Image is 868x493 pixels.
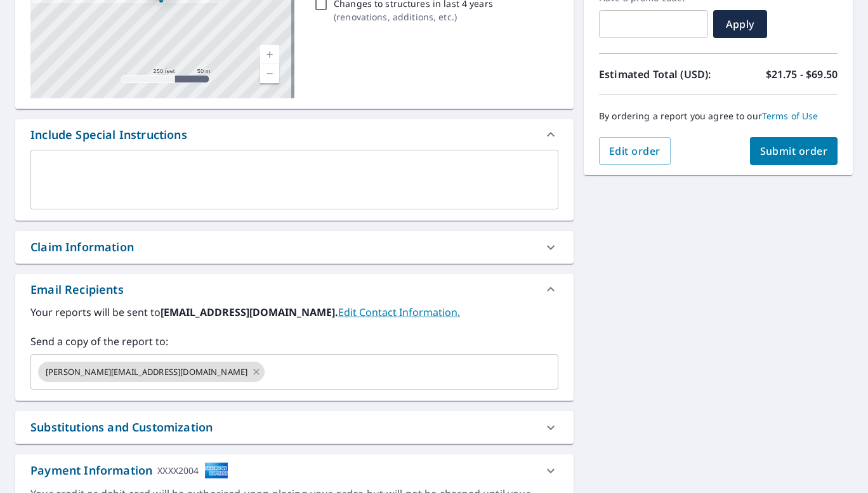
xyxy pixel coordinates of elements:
div: Claim Information [30,239,134,256]
div: Substitutions and Customization [30,419,213,436]
b: [EMAIL_ADDRESS][DOMAIN_NAME]. [161,305,338,319]
button: Edit order [599,137,671,165]
div: Payment InformationXXXX2004cardImage [15,454,574,487]
div: Email Recipients [30,281,124,298]
a: Terms of Use [762,110,819,122]
div: Claim Information [15,231,574,263]
a: Current Level 17, Zoom In [260,45,279,64]
div: XXXX2004 [157,462,199,479]
img: cardImage [204,462,228,479]
div: [PERSON_NAME][EMAIL_ADDRESS][DOMAIN_NAME] [38,362,265,382]
p: $21.75 - $69.50 [766,67,838,82]
div: Include Special Instructions [30,126,187,143]
button: Submit order [750,137,838,165]
p: Estimated Total (USD): [599,67,718,82]
div: Include Special Instructions [15,119,574,150]
div: Payment Information [30,462,228,479]
a: EditContactInfo [338,305,460,319]
span: Submit order [760,144,828,158]
p: By ordering a report you agree to our [599,110,838,122]
span: Apply [723,17,757,31]
span: Edit order [609,144,661,158]
label: Your reports will be sent to [30,305,558,320]
div: Email Recipients [15,274,574,305]
label: Send a copy of the report to: [30,334,558,349]
a: Current Level 17, Zoom Out [260,64,279,83]
div: Substitutions and Customization [15,411,574,444]
button: Apply [713,10,767,38]
p: ( renovations, additions, etc. ) [334,10,493,23]
span: [PERSON_NAME][EMAIL_ADDRESS][DOMAIN_NAME] [38,366,255,378]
